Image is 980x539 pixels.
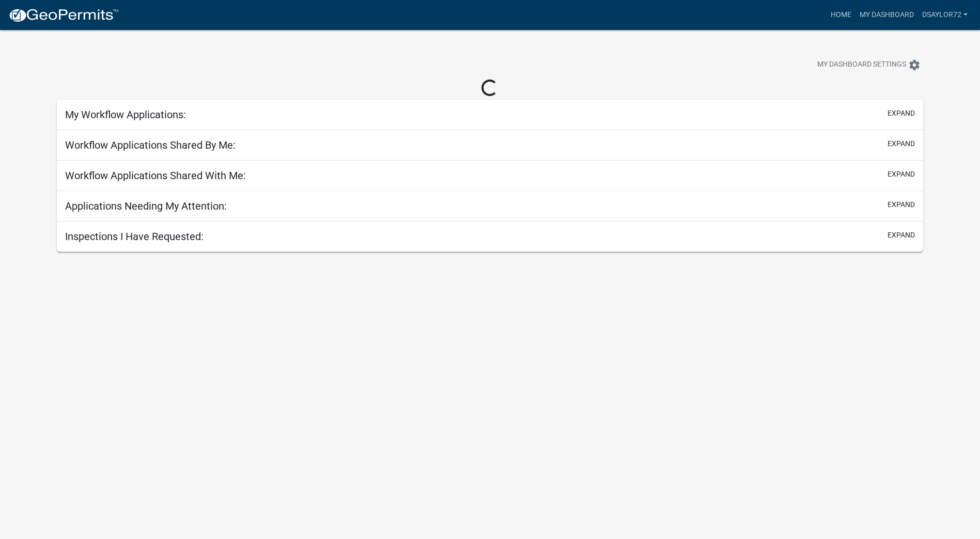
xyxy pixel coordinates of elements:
button: My Dashboard Settingssettings [809,55,929,75]
button: expand [888,169,915,180]
h5: Applications Needing My Attention: [65,200,227,212]
a: Dsaylor72 [918,5,972,25]
button: expand [888,230,915,241]
i: settings [908,59,921,71]
h5: My Workflow Applications: [65,108,186,121]
a: My Dashboard [855,5,918,25]
button: expand [888,138,915,149]
h5: Inspections I Have Requested: [65,230,204,243]
h5: Workflow Applications Shared By Me: [65,139,236,151]
span: My Dashboard Settings [817,59,906,71]
h5: Workflow Applications Shared With Me: [65,169,246,182]
button: expand [888,199,915,210]
a: Home [827,5,855,25]
button: expand [888,108,915,119]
